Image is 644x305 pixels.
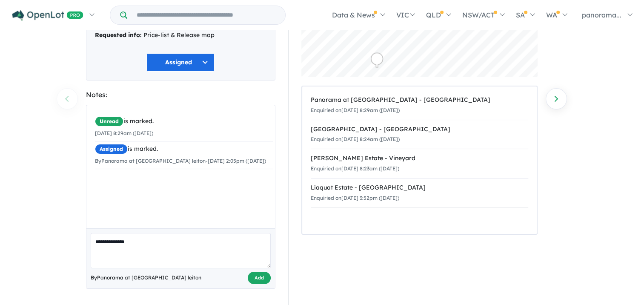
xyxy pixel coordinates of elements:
small: Enquiried on [DATE] 3:52pm ([DATE]) [311,195,399,201]
div: Notes: [86,89,275,101]
small: Enquiried on [DATE] 8:29am ([DATE]) [311,107,400,113]
a: [GEOGRAPHIC_DATA] - [GEOGRAPHIC_DATA]Enquiried on[DATE] 8:24am ([DATE]) [311,120,528,150]
div: [PERSON_NAME] Estate - Vineyard [311,153,528,164]
div: Map marker [370,52,383,68]
span: Unread [95,116,123,127]
a: Panorama at [GEOGRAPHIC_DATA] - [GEOGRAPHIC_DATA]Enquiried on[DATE] 8:29am ([DATE]) [311,91,528,120]
div: [GEOGRAPHIC_DATA] - [GEOGRAPHIC_DATA] [311,124,528,135]
div: is marked. [95,144,273,154]
span: By Panorama at [GEOGRAPHIC_DATA] leiton [91,273,201,282]
span: Assigned [95,144,128,154]
strong: Requested info: [95,31,142,39]
small: Enquiried on [DATE] 8:23am ([DATE]) [311,165,399,172]
a: Liaquat Estate - [GEOGRAPHIC_DATA]Enquiried on[DATE] 3:52pm ([DATE]) [311,178,528,208]
button: Assigned [146,53,215,72]
div: Panorama at [GEOGRAPHIC_DATA] - [GEOGRAPHIC_DATA] [311,95,528,105]
div: is marked. [95,116,273,127]
input: Try estate name, suburb, builder or developer [129,6,283,24]
span: panorama... [582,11,621,19]
a: [PERSON_NAME] Estate - VineyardEnquiried on[DATE] 8:23am ([DATE]) [311,149,528,178]
img: Openlot PRO Logo White [12,10,83,21]
div: Liaquat Estate - [GEOGRAPHIC_DATA] [311,183,528,193]
button: Add [248,272,271,284]
small: Enquiried on [DATE] 8:24am ([DATE]) [311,136,400,142]
small: [DATE] 8:29am ([DATE]) [95,130,153,136]
small: By Panorama at [GEOGRAPHIC_DATA] leiton - [DATE] 2:05pm ([DATE]) [95,158,266,164]
div: Price-list & Release map [95,30,266,40]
